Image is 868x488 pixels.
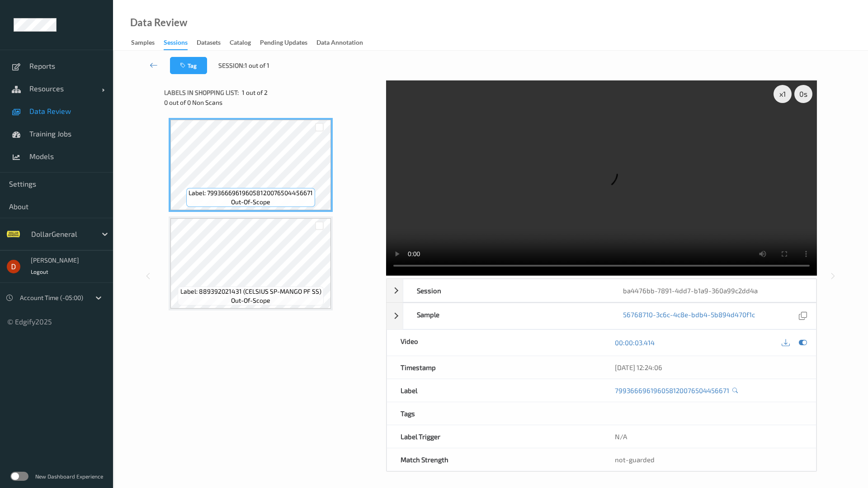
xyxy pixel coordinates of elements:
div: Catalog [230,38,251,49]
div: Session [403,279,610,302]
div: Sessions [164,38,188,50]
div: Tags [387,402,602,425]
div: Data Review [130,18,187,27]
span: 1 out of 1 [245,61,269,70]
a: Catalog [230,37,260,49]
div: Sample [403,303,610,329]
div: [DATE] 12:24:06 [615,363,802,372]
span: Session: [218,61,245,70]
a: 799366696196058120076504456671 [615,386,729,395]
div: not-guarded [615,455,802,464]
div: Pending Updates [260,38,307,49]
div: N/A [601,425,816,448]
div: Samples [131,38,155,49]
div: Data Annotation [316,38,363,49]
div: Label Trigger [387,425,602,448]
span: 1 out of 2 [242,88,268,97]
button: Tag [170,57,207,74]
div: Match Strength [387,448,602,471]
a: Data Annotation [316,37,372,49]
a: 56768710-3c6c-4c8e-bdb4-5b894d470f1c [623,310,755,322]
div: 0 out of 0 Non Scans [164,98,380,107]
span: out-of-scope [231,197,270,206]
div: Datasets [197,38,221,49]
a: Samples [131,37,164,49]
div: ba4476bb-7891-4dd7-b1a9-360a99c2dd4a [609,279,816,302]
div: Sessionba4476bb-7891-4dd7-b1a9-360a99c2dd4a [387,279,816,302]
a: Sessions [164,37,197,50]
span: Labels in shopping list: [164,88,239,97]
div: Sample56768710-3c6c-4c8e-bdb4-5b894d470f1c [387,303,816,329]
a: Datasets [197,37,230,49]
a: Pending Updates [260,37,316,49]
span: out-of-scope [231,296,270,305]
a: 00:00:03.414 [615,338,655,347]
div: x 1 [774,85,792,103]
div: Label [387,379,602,402]
span: Label: 799366696196058120076504456671 [189,188,313,197]
div: Video [387,330,602,356]
div: Timestamp [387,356,602,379]
span: Label: 889392021431 (CELSIUS SP-MANGO PF SS) [180,287,321,296]
div: 0 s [794,85,812,103]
